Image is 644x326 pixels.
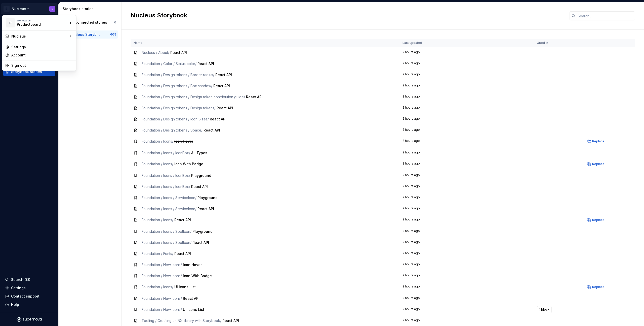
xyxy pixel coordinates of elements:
div: Settings [11,45,73,50]
div: Nucleus [11,34,68,39]
div: Workspace [17,19,68,22]
div: Productboard [17,22,60,27]
div: P [6,18,15,27]
div: Account [11,53,73,58]
div: Sign out [11,63,73,68]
